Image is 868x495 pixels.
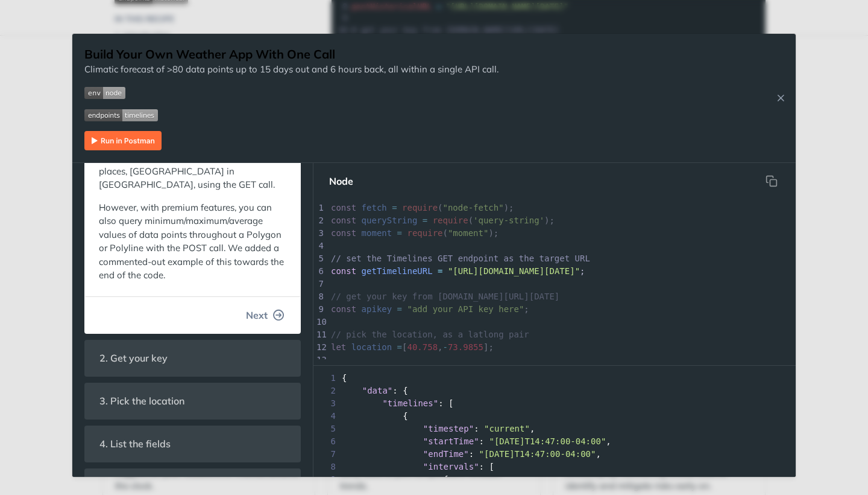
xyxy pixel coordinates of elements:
span: Expand image [84,86,498,100]
div: 2 [313,214,325,227]
span: queryString [362,216,418,225]
span: const [331,304,356,314]
span: 7 [313,448,339,461]
h1: Build Your Own Weather App With One Call [84,46,498,63]
div: 5 [313,252,325,265]
div: 3 [313,227,325,240]
span: Expand image [84,108,498,122]
span: require [407,228,442,238]
span: "startTime" [423,436,479,446]
button: Next [236,303,294,327]
div: 8 [313,290,325,303]
div: 1 [313,202,325,214]
span: moment [362,228,392,238]
span: - [443,342,448,352]
span: let [331,342,346,352]
div: { [313,372,796,385]
span: "moment" [448,228,488,238]
span: "data" [362,386,393,395]
p: Climatic forecast of >80 data points up to 15 days out and 6 hours back, all within a single API ... [84,63,498,77]
span: const [331,228,356,238]
div: { [313,473,796,486]
span: const [331,203,356,212]
div: 11 [313,328,325,341]
span: const [331,266,356,276]
button: Node [319,169,363,193]
button: Close Recipe [772,92,790,104]
div: : , [313,448,796,461]
img: Run in Postman [84,131,162,150]
span: apikey [362,304,392,314]
span: "current" [484,424,530,433]
img: env [84,87,125,99]
span: 2 [313,385,339,397]
span: ; [331,304,529,314]
button: Copy [759,169,784,193]
span: require [433,216,468,225]
span: "add your API key here" [407,304,524,314]
section: 2. Get your key [84,340,301,377]
span: 8 [313,461,339,473]
span: "intervals" [423,462,479,471]
p: However, with premium features, you can also query minimum/maximum/average values of data points ... [99,201,286,283]
span: 'query-string' [473,216,544,225]
svg: hidden [766,175,778,187]
span: Next [246,308,268,322]
span: 4 [313,410,339,423]
span: [ , ]; [331,342,494,352]
span: 3 [313,397,339,410]
div: 9 [313,303,325,316]
div: 4 [313,240,325,252]
span: = [423,216,427,225]
section: 3. Pick the location [84,383,301,420]
section: In this guide, we'll walk you through making a query for a Point location defined by a simple lat... [84,24,301,334]
span: = [392,203,397,212]
span: // pick the location, as a latlong pair [331,330,529,339]
span: fetch [362,203,387,212]
span: 3. Pick the location [91,389,193,413]
div: : , [313,423,796,435]
div: 7 [313,278,325,290]
span: 9 [313,473,339,486]
span: "endTime" [423,449,469,459]
span: 1 [313,372,339,385]
img: endpoint [84,109,158,121]
div: 6 [313,265,325,278]
span: "[URL][DOMAIN_NAME][DATE]" [448,266,580,276]
span: 5 [313,423,339,435]
span: location [351,342,392,352]
span: 40.758 [407,342,438,352]
span: "[DATE]T14:47:00-04:00" [479,449,596,459]
span: 2. Get your key [91,346,176,370]
span: = [397,342,402,352]
span: // get your key from [DOMAIN_NAME][URL][DATE] [331,292,559,301]
span: ; [580,266,585,276]
span: = [438,266,442,276]
span: getTimelineURL [362,266,433,276]
div: 13 [313,354,325,366]
span: 73.9855 [448,342,483,352]
div: : [ [313,461,796,473]
span: "timestep" [423,424,474,433]
span: ( ); [331,203,514,212]
div: 10 [313,316,325,328]
span: require [402,203,438,212]
span: ( ); [331,216,555,225]
span: 6 [313,435,339,448]
span: ( ); [331,228,498,238]
div: 12 [313,341,325,354]
span: = [397,228,402,238]
div: { [313,410,796,423]
span: // set the Timelines GET endpoint as the target URL [331,254,590,263]
span: "timelines" [382,398,438,408]
section: 4. List the fields [84,426,301,462]
span: "node-fetch" [443,203,504,212]
span: = [397,304,402,314]
div: : [ [313,397,796,410]
div: : { [313,385,796,397]
div: : , [313,435,796,448]
span: 4. List the fields [91,432,179,456]
a: Expand image [84,133,162,145]
span: const [331,216,356,225]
